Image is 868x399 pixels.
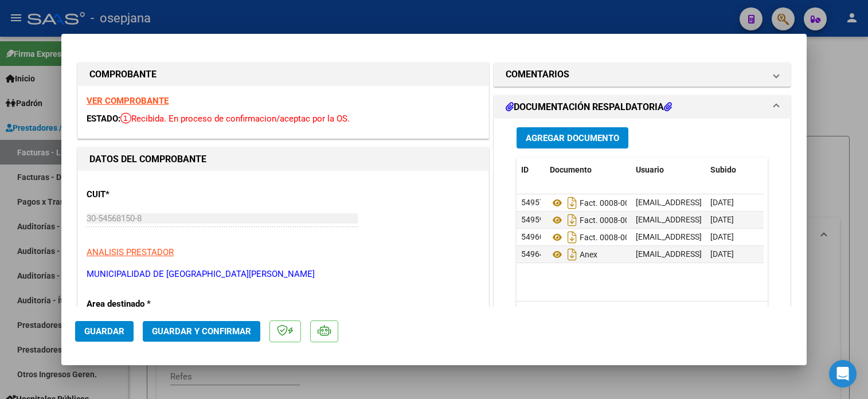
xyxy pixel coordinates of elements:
[152,326,251,337] span: Guardar y Confirmar
[550,250,597,259] span: Anex
[506,68,569,81] h1: COMENTARIOS
[550,233,683,242] span: Fact. 0008-00040152 Detalle
[521,198,544,207] span: 54957
[763,158,820,182] datatable-header-cell: Acción
[87,188,205,201] p: CUIT
[565,228,580,247] i: Descargar documento
[143,321,260,342] button: Guardar y Confirmar
[87,298,205,311] p: Area destinado *
[506,100,672,114] h1: DOCUMENTACIÓN RESPALDATORIA
[636,165,664,174] span: Usuario
[87,96,169,106] a: VER COMPROBANTE
[706,158,763,182] datatable-header-cell: Subido
[517,127,628,148] button: Agregar Documento
[517,302,768,330] div: 4 total
[521,215,544,224] span: 54959
[550,165,592,174] span: Documento
[565,194,580,212] i: Descargar documento
[494,96,790,119] mat-expansion-panel-header: DOCUMENTACIÓN RESPALDATORIA
[550,216,683,225] span: Fact. 0008-00040152 Detalle
[829,360,857,388] div: Open Intercom Messenger
[526,133,619,143] span: Agregar Documento
[550,198,657,208] span: Fact. 0008-00040152
[494,119,790,357] div: DOCUMENTACIÓN RESPALDATORIA
[84,326,124,337] span: Guardar
[521,249,544,259] span: 54964
[710,198,734,207] span: [DATE]
[494,63,790,86] mat-expansion-panel-header: COMENTARIOS
[87,114,120,124] span: ESTADO:
[710,249,734,259] span: [DATE]
[89,154,206,165] strong: DATOS DEL COMPROBANTE
[75,321,134,342] button: Guardar
[710,232,734,241] span: [DATE]
[521,232,544,241] span: 54960
[631,158,706,182] datatable-header-cell: Usuario
[120,114,350,124] span: Recibida. En proceso de confirmacion/aceptac por la OS.
[87,247,174,257] span: ANALISIS PRESTADOR
[89,69,157,80] strong: COMPROBANTE
[710,165,736,174] span: Subido
[545,158,631,182] datatable-header-cell: Documento
[87,268,480,281] p: MUNICIPALIDAD DE [GEOGRAPHIC_DATA][PERSON_NAME]
[565,211,580,229] i: Descargar documento
[517,158,545,182] datatable-header-cell: ID
[565,245,580,264] i: Descargar documento
[521,165,529,174] span: ID
[710,215,734,224] span: [DATE]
